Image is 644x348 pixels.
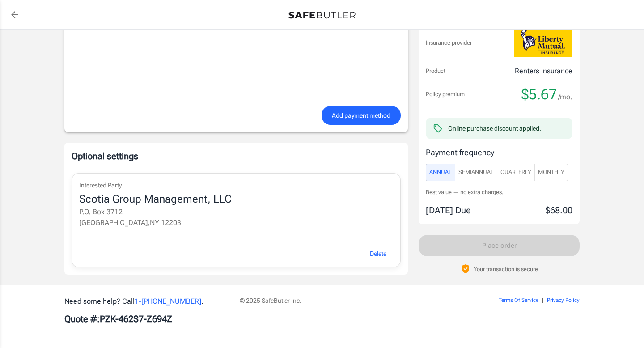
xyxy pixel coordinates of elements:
[426,90,465,99] p: Policy premium
[515,66,572,76] p: Renters Insurance
[240,296,448,305] p: © 2025 SafeButler Inc.
[448,124,541,133] div: Online purchase discount applied.
[332,110,390,121] span: Add payment method
[72,150,401,162] p: Optional settings
[534,164,568,181] button: Monthly
[546,204,572,217] p: $68.00
[322,106,401,125] button: Add payment method
[426,164,455,181] button: Annual
[426,188,572,197] p: Best value — no extra charges.
[429,167,452,178] span: Annual
[6,6,24,24] a: back to quotes
[135,297,201,306] a: 1-[PHONE_NUMBER]
[426,204,471,217] p: [DATE] Due
[370,248,386,259] span: Delete
[79,217,393,228] p: [GEOGRAPHIC_DATA] , NY 12203
[79,181,393,190] p: Interested Party
[455,164,497,181] button: SemiAnnual
[538,167,564,178] span: Monthly
[64,314,172,324] b: Quote #: PZK-462S7-Z694Z
[426,146,572,158] p: Payment frequency
[500,167,531,178] span: Quarterly
[288,12,356,19] img: Back to quotes
[360,244,397,263] button: Delete
[64,296,229,307] p: Need some help? Call .
[79,207,393,217] p: P.O. Box 3712
[499,297,538,303] a: Terms Of Service
[474,265,538,273] p: Your transaction is secure
[514,29,572,57] img: Liberty Mutual
[497,164,535,181] button: Quarterly
[426,38,472,47] p: Insurance provider
[458,167,494,178] span: SemiAnnual
[79,192,393,207] div: Scotia Group Management, LLC
[547,297,580,303] a: Privacy Policy
[542,297,543,303] span: |
[558,91,572,103] span: /mo.
[426,67,445,76] p: Product
[521,85,557,103] span: $5.67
